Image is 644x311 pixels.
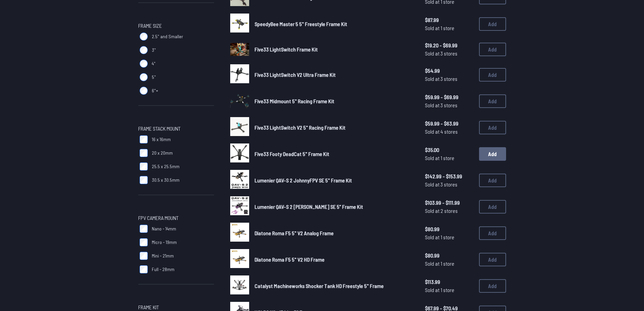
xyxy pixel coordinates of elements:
[479,94,506,108] button: Add
[230,170,249,189] img: image
[230,170,249,191] a: image
[230,14,249,32] img: image
[140,60,148,68] input: 4"
[425,207,474,215] span: Sold at 2 stores
[140,73,148,81] input: 5"
[138,214,178,222] span: FPV Camera Mount
[230,14,249,35] a: image
[230,223,249,244] a: image
[255,71,336,78] span: Five33 LightSwitch V2 Ultra Frame Kit
[152,177,180,183] span: 30.5 x 30.5mm
[425,128,474,136] span: Sold at 4 stores
[479,279,506,293] button: Add
[230,43,249,55] img: image
[230,249,249,270] a: image
[230,249,249,268] img: image
[255,21,347,27] span: SpeedyBee Master 5 5" Freestyle Frame Kit
[152,252,174,259] span: Mini - 21mm
[230,143,249,164] a: image
[425,146,474,154] span: $35.00
[479,226,506,240] button: Add
[425,286,474,294] span: Sold at 1 store
[425,119,474,128] span: $59.99 - $63.99
[230,143,249,162] img: image
[255,124,414,132] a: Five33 LightSwitch V2 5" Racing Frame Kit
[152,74,156,81] span: 5"
[140,176,148,184] input: 30.5 x 30.5mm
[230,64,249,83] img: image
[152,163,180,170] span: 25.5 x 25.5mm
[425,75,474,83] span: Sold at 3 stores
[140,162,148,171] input: 25.5 x 25.5mm
[138,22,162,30] span: Frame Size
[255,177,352,183] span: Lumenier QAV-S 2 JohnnyFPV SE 5" Frame Kit
[255,124,345,131] span: Five33 LightSwitch V2 5" Racing Frame Kit
[479,68,506,82] button: Add
[425,172,474,180] span: $142.99 - $153.99
[425,233,474,241] span: Sold at 1 store
[255,230,334,236] span: Diatone Roma F5 5" V2 Analog Frame
[230,91,249,110] img: image
[255,256,414,264] a: Diatone Roma F5 5" V2 HD Frame
[152,239,177,246] span: Micro - 19mm
[230,64,249,85] a: image
[230,275,249,296] a: image
[140,135,148,143] input: 16 x 16mm
[479,253,506,266] button: Add
[425,251,474,260] span: $80.99
[255,98,334,104] span: Five33 Midmount 5" Racing Frame Kit
[255,20,414,28] a: SpeedyBee Master 5 5" Freestyle Frame Kit
[230,223,249,242] img: image
[425,101,474,109] span: Sold at 3 stores
[479,174,506,187] button: Add
[479,17,506,31] button: Add
[152,136,171,143] span: 16 x 16mm
[140,87,148,95] input: 6"+
[255,151,329,157] span: Five33 Footy DeadCat 5" Frame Kit
[230,91,249,112] a: image
[230,196,249,215] img: image
[255,256,325,263] span: Diatone Roma F5 5" V2 HD Frame
[255,283,384,289] span: Catalyst Machineworks Shocker Tank HD Freestyle 5" Frame
[425,180,474,188] span: Sold at 3 stores
[425,225,474,233] span: $80.99
[255,46,318,52] span: Five33 LightSwitch Frame Kit
[255,97,414,105] a: Five33 Midmount 5" Racing Frame Kit
[152,87,158,94] span: 6"+
[425,278,474,286] span: $113.99
[255,203,414,211] a: Lumenier QAV-S 2 [PERSON_NAME] SE 5” Frame Kit
[425,154,474,162] span: Sold at 1 store
[230,196,249,217] a: image
[425,41,474,49] span: $19.20 - $69.99
[230,40,249,59] a: image
[140,265,148,273] input: Full - 28mm
[138,125,181,133] span: Frame Stack Mount
[425,93,474,101] span: $59.99 - $69.99
[255,229,414,237] a: Diatone Roma F5 5" V2 Analog Frame
[140,46,148,54] input: 3"
[152,47,156,53] span: 3"
[255,45,414,53] a: Five33 LightSwitch Frame Kit
[140,32,148,41] input: 2.5" and Smaller
[152,150,173,156] span: 20 x 20mm
[479,43,506,56] button: Add
[255,71,414,79] a: Five33 LightSwitch V2 Ultra Frame Kit
[479,147,506,161] button: Add
[140,252,148,260] input: Mini - 21mm
[230,117,249,136] img: image
[255,282,414,290] a: Catalyst Machineworks Shocker Tank HD Freestyle 5" Frame
[425,260,474,268] span: Sold at 1 store
[425,49,474,58] span: Sold at 3 stores
[140,238,148,246] input: Micro - 19mm
[230,117,249,138] a: image
[255,176,414,184] a: Lumenier QAV-S 2 JohnnyFPV SE 5" Frame Kit
[152,60,156,67] span: 4"
[425,16,474,24] span: $87.99
[230,275,249,294] img: image
[425,199,474,207] span: $103.99 - $111.99
[152,33,183,40] span: 2.5" and Smaller
[255,203,363,210] span: Lumenier QAV-S 2 [PERSON_NAME] SE 5” Frame Kit
[255,150,414,158] a: Five33 Footy DeadCat 5" Frame Kit
[425,24,474,32] span: Sold at 1 store
[479,200,506,214] button: Add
